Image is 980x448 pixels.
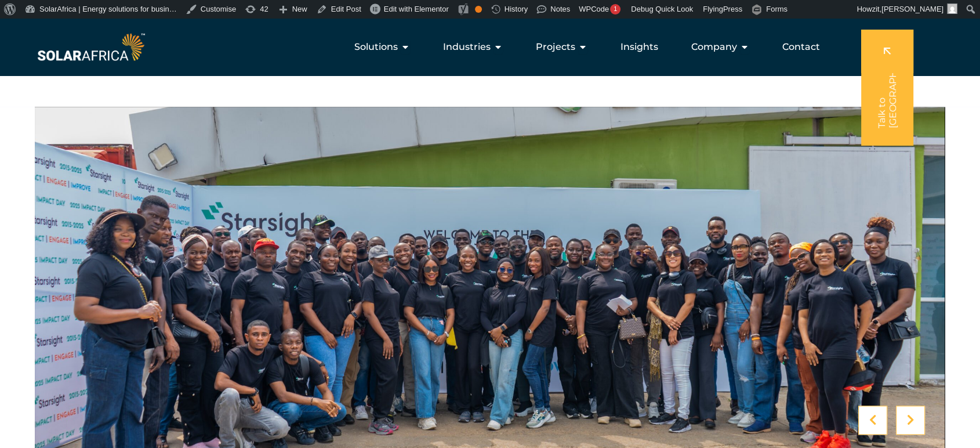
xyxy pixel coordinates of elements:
nav: Menu [147,35,829,59]
span: Projects [536,40,575,54]
span: Solutions [354,40,398,54]
span: [PERSON_NAME] [881,5,943,13]
a: Contact [782,40,820,54]
div: 1 [610,4,620,15]
a: Insights [620,40,658,54]
span: Edit with Elementor [384,5,449,13]
div: Menu Toggle [147,35,829,59]
span: Company [691,40,737,54]
span: Industries [443,40,491,54]
div: OK [475,6,482,13]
